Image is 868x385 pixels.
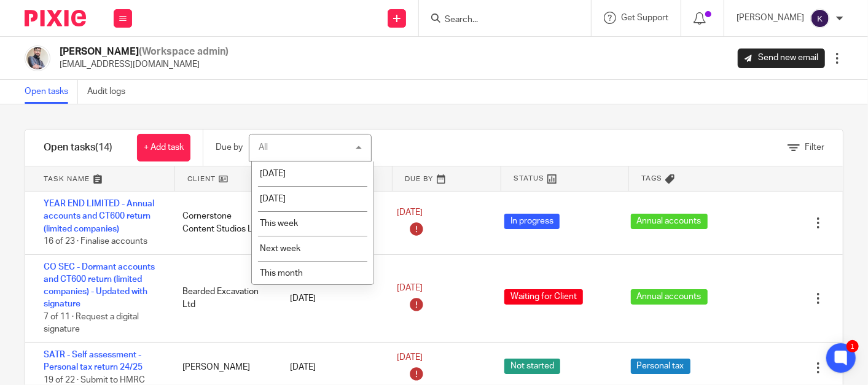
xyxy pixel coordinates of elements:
span: Annual accounts [631,214,708,229]
a: SATR - Self assessment - Personal tax return 24/25 [44,351,143,371]
span: 16 of 23 · Finalise accounts [44,237,147,246]
h1: Open tasks [44,141,112,154]
img: svg%3E [810,9,830,28]
a: Open tasks [25,80,78,104]
a: + Add task [137,134,190,161]
div: All [259,143,268,152]
img: Pixie [25,10,86,26]
p: [PERSON_NAME] [737,12,804,24]
img: Pixie%2002.jpg [25,45,50,71]
div: 1 [846,340,859,352]
div: Bearded Excavation Ltd [170,279,278,317]
div: [DATE] [278,286,385,311]
span: 7 of 11 · Request a digital signature [44,313,139,334]
span: [DATE] [260,195,286,203]
span: Next week [260,244,300,253]
input: Search [444,15,554,26]
span: Annual accounts [631,289,708,305]
span: Get Support [621,14,668,22]
a: Audit logs [87,80,135,104]
div: [DATE] [278,355,385,379]
a: CO SEC - Dormant accounts and CT600 return (limited companies) - Updated with signature [44,263,155,309]
span: This month [260,269,303,278]
span: 19 of 22 · Submit to HMRC [44,376,145,384]
span: [DATE] [397,209,423,217]
p: [EMAIL_ADDRESS][DOMAIN_NAME] [60,58,229,71]
a: YEAR END LIMITED - Annual accounts and CT600 return (limited companies) [44,200,154,233]
span: Status [514,173,544,184]
span: (14) [95,142,112,152]
span: Waiting for Client [504,289,583,305]
h2: [PERSON_NAME] [60,45,229,58]
span: Personal tax [631,359,690,374]
span: (Workspace admin) [139,47,229,56]
span: This week [260,219,298,228]
a: Send new email [738,49,825,68]
span: In progress [504,214,560,229]
span: Filter [805,143,824,152]
div: [PERSON_NAME] [170,355,278,379]
span: Tags [641,173,662,184]
span: Not started [504,359,560,374]
p: Due by [216,141,243,154]
span: [DATE] [397,353,423,362]
span: [DATE] [397,284,423,293]
span: [DATE] [260,169,286,178]
div: Cornerstone Content Studios Ltd [170,204,278,241]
